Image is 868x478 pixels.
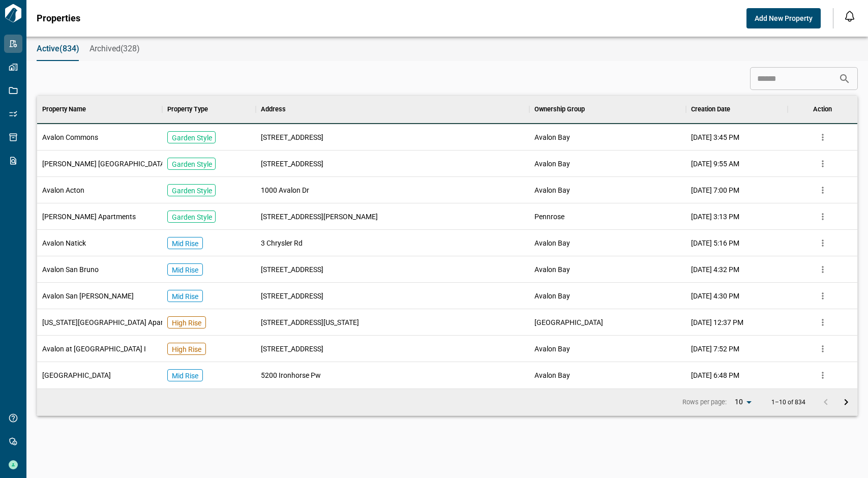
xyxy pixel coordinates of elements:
span: [PERSON_NAME] Apartments [42,212,136,222]
span: Avalon San [PERSON_NAME] [42,291,134,301]
p: Mid Rise [172,265,198,275]
button: more [815,341,830,356]
button: Add New Property [746,8,821,28]
span: Avalon Bay [534,132,570,142]
div: Address [256,95,529,124]
div: Action [813,95,832,124]
p: Mid Rise [172,291,198,302]
span: Avalon Bay [534,344,570,354]
span: [US_STATE][GEOGRAPHIC_DATA] Apartments [42,317,186,327]
span: [DATE] 5:16 PM [691,238,739,248]
span: Avalon Commons [42,132,98,142]
div: Property Type [167,95,208,124]
div: Ownership Group [534,95,585,124]
div: Creation Date [686,95,788,124]
span: Avalon Bay [534,264,570,275]
div: 10 [731,395,755,409]
span: [DATE] 12:37 PM [691,317,743,327]
span: Avalon Bay [534,159,570,169]
span: [DATE] 4:32 PM [691,264,739,275]
span: [STREET_ADDRESS] [261,264,323,275]
button: Go to next page [836,392,856,412]
div: Property Type [162,95,256,124]
span: 3 Chrysler Rd [261,238,303,248]
button: more [815,262,830,277]
div: Creation Date [691,95,730,124]
span: [STREET_ADDRESS] [261,159,323,169]
span: [STREET_ADDRESS] [261,132,323,142]
span: 5200 Ironhorse Pw [261,370,321,380]
span: Avalon at [GEOGRAPHIC_DATA] I [42,344,146,354]
button: more [815,156,830,171]
p: Rows per page: [682,398,727,407]
span: [DATE] 4:30 PM [691,291,739,301]
span: [STREET_ADDRESS] [261,291,323,301]
button: more [815,315,830,330]
span: Avalon Bay [534,291,570,301]
span: [DATE] 7:52 PM [691,344,739,354]
p: Garden Style [172,133,212,143]
p: Garden Style [172,186,212,196]
span: [DATE] 6:48 PM [691,370,739,380]
button: more [815,183,830,198]
p: Mid Rise [172,238,198,249]
button: more [815,368,830,383]
span: Avalon San Bruno [42,264,99,275]
span: [PERSON_NAME] [GEOGRAPHIC_DATA] [42,159,167,169]
span: [GEOGRAPHIC_DATA] [534,317,603,327]
p: Garden Style [172,159,212,169]
span: [DATE] 3:13 PM [691,212,739,222]
div: base tabs [26,37,868,61]
div: Action [788,95,858,124]
button: more [815,209,830,224]
p: High Rise [172,318,201,328]
div: Address [261,95,286,124]
span: Pennrose [534,212,564,222]
span: [DATE] 7:00 PM [691,185,739,195]
span: [DATE] 3:45 PM [691,132,739,142]
span: [STREET_ADDRESS] [261,344,323,354]
div: Property Name [42,95,86,124]
span: 1000 Avalon Dr [261,185,309,195]
p: Garden Style [172,212,212,222]
button: more [815,235,830,251]
span: Avalon Bay [534,370,570,380]
span: Archived(328) [89,44,140,54]
span: Add New Property [755,13,813,23]
p: Mid Rise [172,371,198,381]
span: Avalon Bay [534,185,570,195]
button: Open notification feed [842,8,858,24]
p: High Rise [172,344,201,354]
span: [STREET_ADDRESS][PERSON_NAME] [261,212,378,222]
button: more [815,288,830,304]
span: [DATE] 9:55 AM [691,159,739,169]
span: Avalon Natick [42,238,86,248]
span: Avalon Bay [534,238,570,248]
span: Active(834) [37,44,79,54]
span: [GEOGRAPHIC_DATA] [42,370,111,380]
span: Avalon Acton [42,185,84,195]
span: Properties [37,13,80,23]
p: 1–10 of 834 [771,399,805,406]
div: Ownership Group [529,95,685,124]
div: Property Name [37,95,162,124]
button: more [815,130,830,145]
span: [STREET_ADDRESS][US_STATE] [261,317,359,327]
